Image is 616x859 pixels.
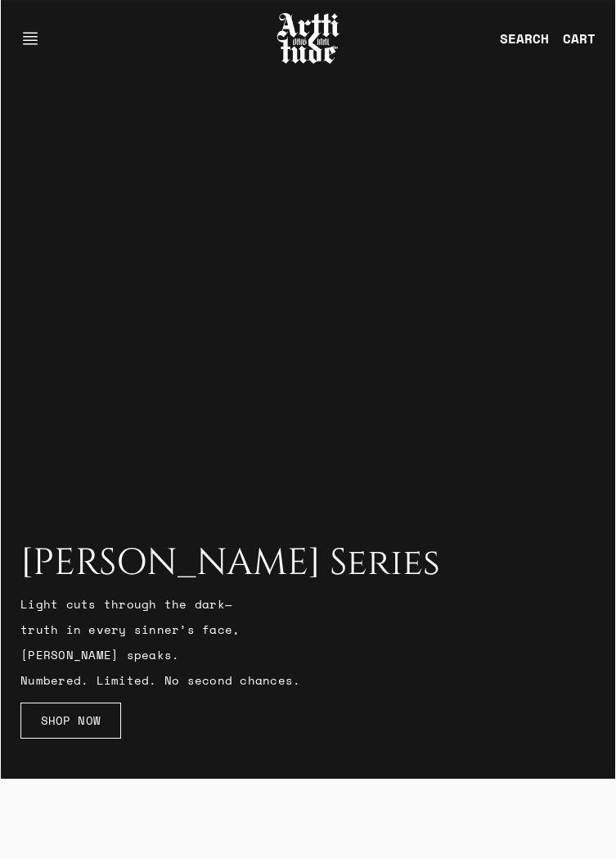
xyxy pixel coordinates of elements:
h2: [PERSON_NAME] Series [20,542,462,585]
p: Numbered. Limited. No second chances. [20,671,462,689]
a: SEARCH [487,22,550,55]
button: Open navigation [20,19,50,58]
img: Arttitude [276,11,341,66]
p: truth in every sinner’s face, [20,620,462,639]
p: Light cuts through the dark— [20,595,462,613]
div: CART [563,29,596,48]
a: SHOP NOW [20,703,121,739]
a: Open cart [550,22,596,55]
p: [PERSON_NAME] speaks. [20,645,462,664]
